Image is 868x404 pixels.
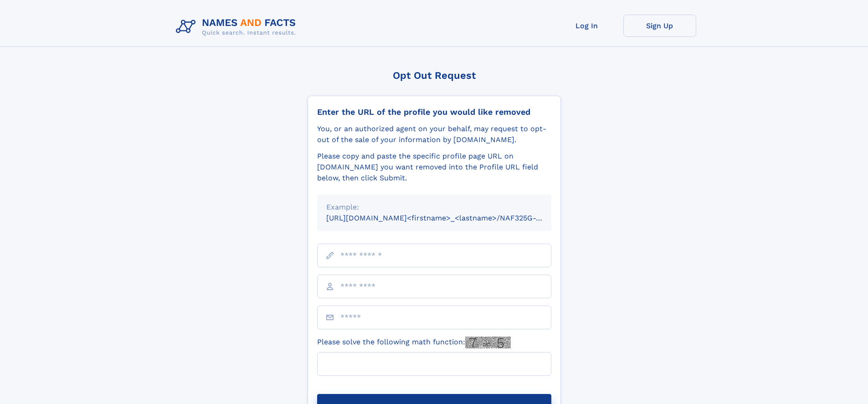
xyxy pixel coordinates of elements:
[317,107,551,117] div: Enter the URL of the profile you would like removed
[550,15,623,37] a: Log In
[326,214,569,222] small: [URL][DOMAIN_NAME]<firstname>_<lastname>/NAF325G-xxxxxxxx
[623,15,696,37] a: Sign Up
[317,337,511,348] label: Please solve the following math function:
[326,202,542,213] div: Example:
[317,123,551,145] div: You, or an authorized agent on your behalf, may request to opt-out of the sale of your informatio...
[308,70,561,81] div: Opt Out Request
[317,151,551,184] div: Please copy and paste the specific profile page URL on [DOMAIN_NAME] you want removed into the Pr...
[172,15,303,39] img: Logo Names and Facts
